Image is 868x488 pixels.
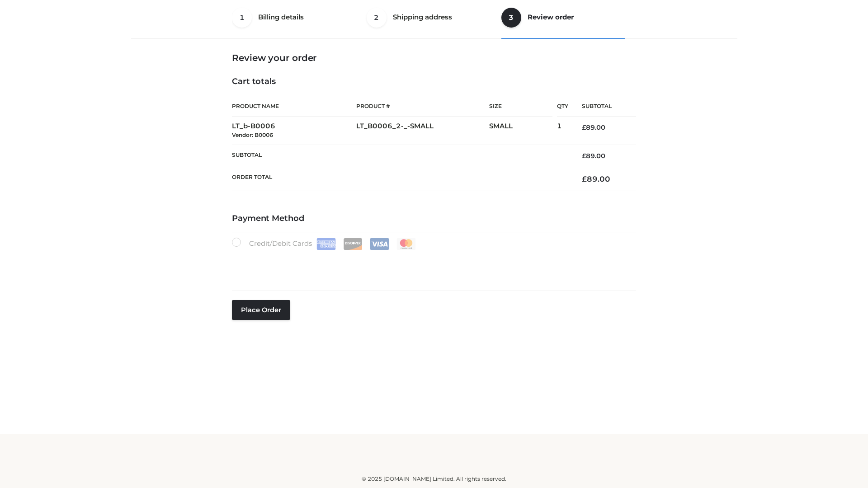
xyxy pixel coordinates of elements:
h4: Payment Method [232,214,636,224]
th: Size [489,96,552,117]
button: Place order [232,300,290,320]
span: £ [582,123,586,131]
img: Visa [370,238,389,250]
img: Amex [316,238,336,250]
td: LT_B0006_2-_-SMALL [356,117,489,145]
th: Qty [557,96,568,117]
h4: Cart totals [232,77,636,87]
bdi: 89.00 [582,174,610,183]
span: £ [582,174,587,183]
iframe: Secure payment input frame [230,248,634,281]
th: Subtotal [232,145,568,167]
img: Mastercard [396,238,416,250]
h3: Review your order [232,52,636,63]
bdi: 89.00 [582,152,605,160]
th: Subtotal [568,96,636,117]
td: LT_b-B0006 [232,117,356,145]
th: Product Name [232,96,356,117]
td: SMALL [489,117,557,145]
img: Discover [343,238,363,250]
th: Order Total [232,167,568,191]
span: £ [582,152,586,160]
small: Vendor: B0006 [232,131,273,138]
th: Product # [356,96,489,117]
td: 1 [557,117,568,145]
label: Credit/Debit Cards [232,238,417,250]
div: © 2025 [DOMAIN_NAME] Limited. All rights reserved. [134,474,734,483]
bdi: 89.00 [582,123,605,131]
